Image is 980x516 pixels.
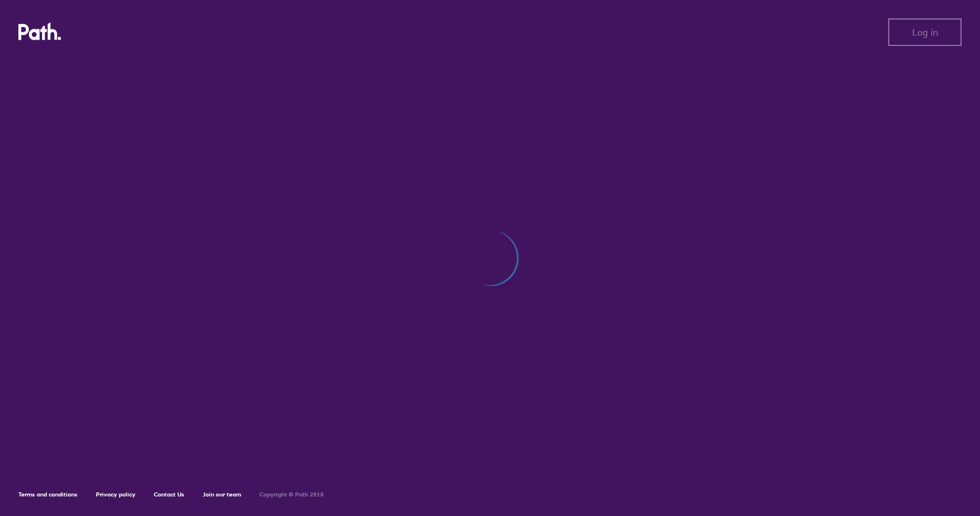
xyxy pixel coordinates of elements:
[912,27,938,37] span: Log in
[96,491,135,498] a: Privacy policy
[888,18,962,46] button: Log in
[259,491,324,498] h6: Copyright © Path 2018
[154,491,184,498] a: Contact Us
[203,491,241,498] a: Join our team
[18,491,78,498] a: Terms and conditions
